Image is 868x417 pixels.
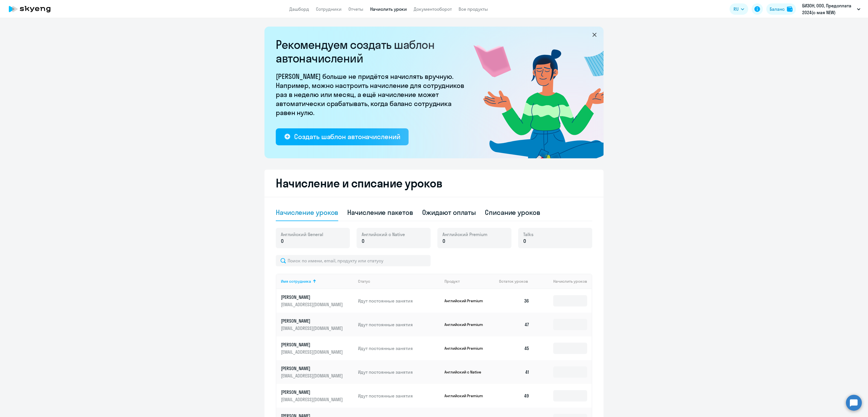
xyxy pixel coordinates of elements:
a: Отчеты [348,6,363,12]
span: RU [734,6,739,12]
div: Ожидают оплаты [422,208,476,217]
a: Сотрудники [316,6,342,12]
p: Идут постоянные занятия [358,369,440,375]
p: [PERSON_NAME] [281,294,344,300]
a: Дашборд [289,6,309,12]
p: [EMAIL_ADDRESS][DOMAIN_NAME] [281,301,344,308]
td: 47 [494,313,534,336]
p: [EMAIL_ADDRESS][DOMAIN_NAME] [281,325,344,331]
p: [PERSON_NAME] больше не придётся начислять вручную. Например, можно настроить начисление для сотр... [276,72,468,117]
a: [PERSON_NAME][EMAIL_ADDRESS][DOMAIN_NAME] [281,294,353,308]
div: Создать шаблон автоначислений [294,132,400,141]
div: Начисление пакетов [347,208,413,217]
div: Продукт [444,279,460,284]
a: Документооборот [414,6,452,12]
div: Статус [358,279,370,284]
p: Идут постоянные занятия [358,321,440,328]
span: Остаток уроков [499,279,528,284]
a: [PERSON_NAME][EMAIL_ADDRESS][DOMAIN_NAME] [281,342,353,355]
span: 0 [523,237,526,245]
th: Начислить уроков [534,274,592,289]
td: 49 [494,384,534,408]
p: Идут постоянные занятия [358,393,440,399]
span: Английский с Native [362,231,405,237]
div: Начисление уроков [276,208,338,217]
p: [PERSON_NAME] [281,318,344,324]
span: 0 [362,237,364,245]
p: Английский с Native [444,370,487,375]
p: [PERSON_NAME] [281,389,344,395]
img: balance [787,6,793,12]
p: [EMAIL_ADDRESS][DOMAIN_NAME] [281,396,344,403]
td: 36 [494,289,534,313]
p: [EMAIL_ADDRESS][DOMAIN_NAME] [281,349,344,355]
a: [PERSON_NAME][EMAIL_ADDRESS][DOMAIN_NAME] [281,318,353,331]
a: Начислить уроки [370,6,407,12]
p: [PERSON_NAME] [281,342,344,348]
div: Имя сотрудника [281,279,353,284]
button: Балансbalance [766,3,796,15]
td: 45 [494,336,534,360]
p: [PERSON_NAME] [281,365,344,371]
div: Списание уроков [485,208,540,217]
span: 0 [442,237,445,245]
span: Английский General [281,231,323,237]
div: Статус [358,279,440,284]
input: Поиск по имени, email, продукту или статусу [276,255,431,266]
p: Английский Premium [444,322,487,327]
p: Английский Premium [444,393,487,398]
p: Идут постоянные занятия [358,345,440,351]
a: [PERSON_NAME][EMAIL_ADDRESS][DOMAIN_NAME] [281,389,353,403]
button: БИЗОН, ООО, Предоплата 2024(с мая NEW) [799,2,863,16]
div: Остаток уроков [499,279,534,284]
span: 0 [281,237,284,245]
span: Английский Premium [442,231,487,237]
span: Talks [523,231,533,237]
a: Все продукты [459,6,488,12]
p: Английский Premium [444,346,487,351]
a: [PERSON_NAME][EMAIL_ADDRESS][DOMAIN_NAME] [281,365,353,379]
p: БИЗОН, ООО, Предоплата 2024(с мая NEW) [802,2,855,16]
td: 41 [494,360,534,384]
button: Создать шаблон автоначислений [276,128,409,145]
div: Имя сотрудника [281,279,311,284]
div: Баланс [770,6,785,12]
p: [EMAIL_ADDRESS][DOMAIN_NAME] [281,373,344,379]
h2: Рекомендуем создать шаблон автоначислений [276,38,468,65]
p: Английский Premium [444,298,487,303]
p: Идут постоянные занятия [358,298,440,304]
h2: Начисление и списание уроков [276,176,592,190]
button: RU [730,3,748,15]
div: Продукт [444,279,495,284]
